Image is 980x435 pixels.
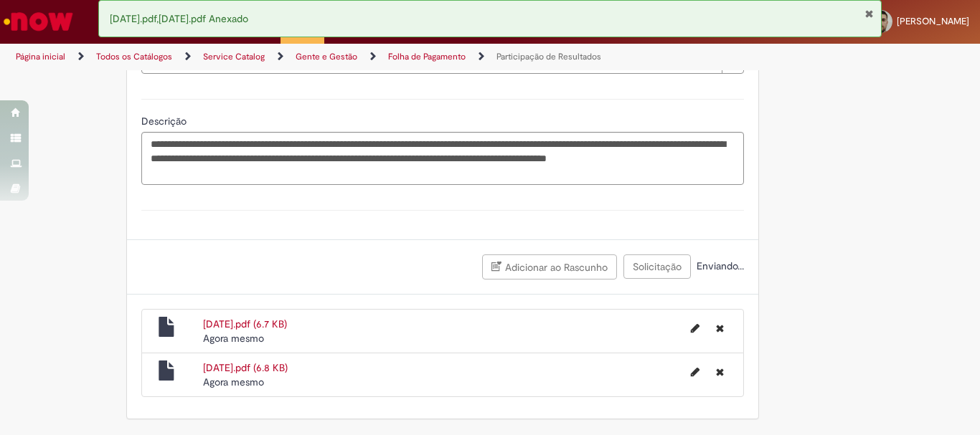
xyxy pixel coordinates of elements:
[864,8,874,19] button: Fechar Notificação
[11,44,643,70] ul: Trilhas de página
[694,259,744,272] span: Enviando...
[682,360,708,383] button: Editar nome de arquivo agosto 2025.pdf
[16,51,65,62] a: Página inicial
[1,7,75,36] img: ServiceNow
[203,376,264,388] span: Agora mesmo
[897,15,969,27] span: [PERSON_NAME]
[707,360,732,383] button: Excluir agosto 2025.pdf
[203,361,288,374] a: [DATE].pdf (6.8 KB)
[203,332,264,345] span: Agora mesmo
[96,51,172,62] a: Todos os Catálogos
[296,51,357,62] a: Gente e Gestão
[203,317,287,330] a: [DATE].pdf (6.7 KB)
[682,317,708,340] button: Editar nome de arquivo agosto 2024.pdf
[141,132,744,185] textarea: Descrição
[388,51,466,62] a: Folha de Pagamento
[141,115,189,128] span: Descrição
[496,51,601,62] a: Participação de Resultados
[203,51,265,62] a: Service Catalog
[707,317,732,340] button: Excluir agosto 2024.pdf
[110,12,248,25] span: [DATE].pdf,[DATE].pdf Anexado
[203,376,264,388] time: 30/08/2025 02:41:34
[203,332,264,345] time: 30/08/2025 02:41:34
